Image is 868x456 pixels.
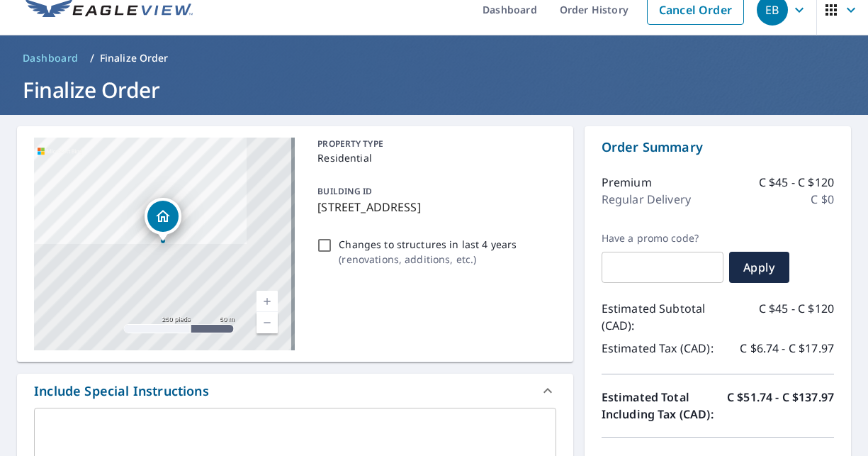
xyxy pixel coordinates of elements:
[17,47,851,69] nav: breadcrumb
[740,260,778,275] span: Apply
[17,47,84,69] a: Dashboard
[740,340,834,357] p: C $6.74 - C $17.97
[17,75,851,104] h1: Finalize Order
[602,232,723,245] label: Have a promo code?
[759,300,834,334] p: C $45 - C $120
[317,199,550,216] p: [STREET_ADDRESS]
[317,185,372,197] p: BUILDING ID
[145,198,181,242] div: Dropped pin, building 1, Residential property, 101 DE LA FRATERNITÉ LAC-SUPÉRIEUR QC J0T1P0
[602,300,718,334] p: Estimated Subtotal (CAD):
[257,312,278,333] a: Niveau actuel 17, Effectuer un zoom arrière
[339,252,517,267] p: ( renovations, additions, etc. )
[257,291,278,312] a: Niveau actuel 17, Effectuer un zoom avant
[602,389,718,423] p: Estimated Total Including Tax (CAD):
[23,51,79,65] span: Dashboard
[602,138,834,157] p: Order Summary
[339,237,517,252] p: Changes to structures in last 4 years
[317,150,550,165] p: Residential
[100,51,169,65] p: Finalize Order
[811,191,834,208] p: C $0
[729,252,789,283] button: Apply
[727,389,834,423] p: C $51.74 - C $137.97
[34,382,209,401] div: Include Special Instructions
[17,374,573,408] div: Include Special Instructions
[602,174,652,191] p: Premium
[759,174,834,191] p: C $45 - C $120
[90,50,94,67] li: /
[602,340,718,357] p: Estimated Tax (CAD):
[317,138,550,150] p: PROPERTY TYPE
[602,191,691,208] p: Regular Delivery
